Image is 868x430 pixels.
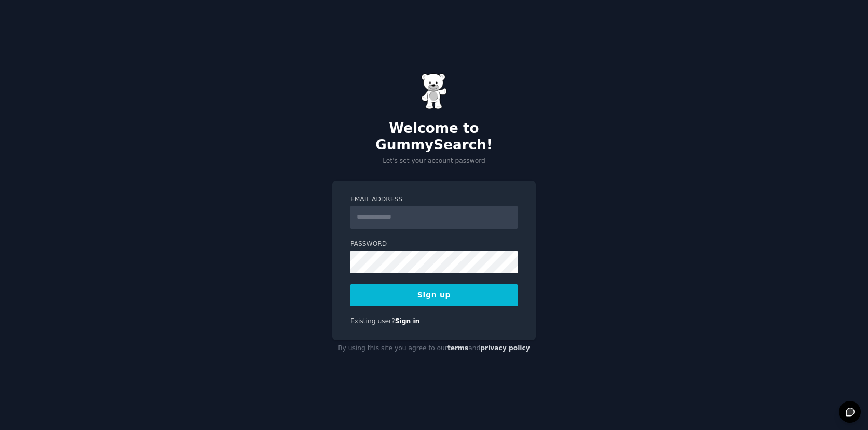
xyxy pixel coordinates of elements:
[421,73,447,109] img: Gummy Bear
[395,317,420,325] a: Sign in
[480,344,530,352] a: privacy policy
[350,284,518,306] button: Sign up
[447,344,468,352] a: terms
[332,157,536,166] p: Let's set your account password
[350,240,518,249] label: Password
[332,120,536,153] h2: Welcome to GummySearch!
[350,317,395,325] span: Existing user?
[350,195,518,204] label: Email Address
[332,340,536,357] div: By using this site you agree to our and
